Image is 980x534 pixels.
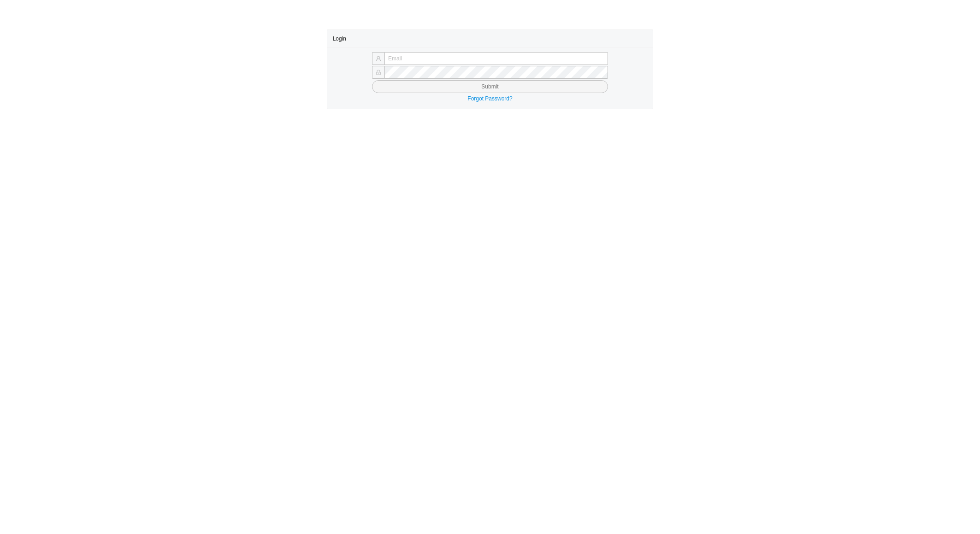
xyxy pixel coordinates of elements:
[376,56,381,61] span: user
[372,80,608,93] button: Submit
[333,30,648,47] div: Login
[467,95,512,102] a: Forgot Password?
[384,52,608,65] input: Email
[376,70,381,75] span: lock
